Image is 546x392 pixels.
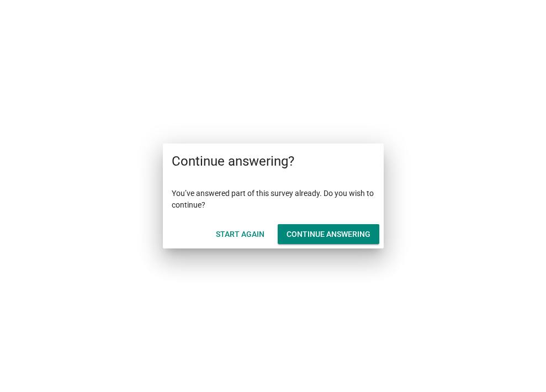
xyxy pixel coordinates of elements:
[163,179,384,220] div: You’ve answered part of this survey already. Do you wish to continue?
[207,224,273,244] button: Start Again
[287,229,370,240] div: Continue answering
[278,224,379,244] button: Continue answering
[216,229,264,240] div: Start Again
[163,144,384,179] div: Continue answering?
